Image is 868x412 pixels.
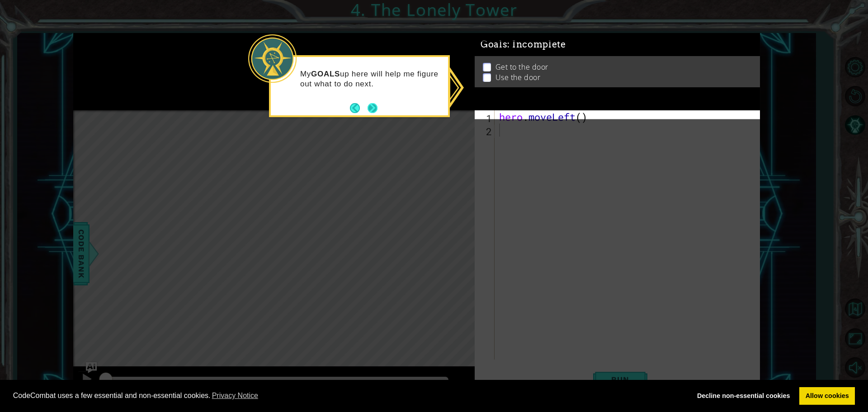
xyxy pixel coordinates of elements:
a: deny cookies [691,387,796,405]
strong: GOALS [311,70,340,78]
p: Get to the door [495,62,548,72]
p: My up here will help me figure out what to do next. [300,69,442,89]
a: learn more about cookies [211,389,260,403]
span: : Incomplete [507,39,566,50]
p: Use the door [495,72,541,82]
a: allow cookies [799,387,855,405]
span: Goals [481,39,566,50]
button: Next [368,103,377,113]
span: CodeCombat uses a few essential and non-essential cookies. [13,389,684,403]
div: 1 [476,112,495,125]
button: Back [350,103,368,113]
